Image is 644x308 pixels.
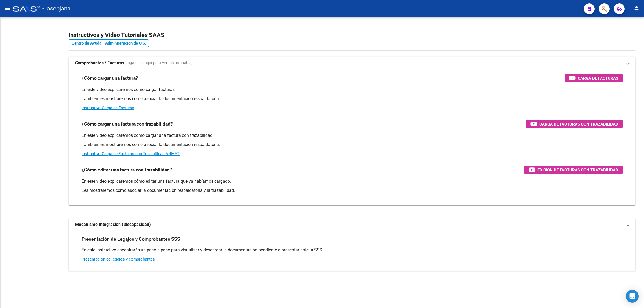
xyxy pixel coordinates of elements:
p: Les mostraremos cómo asociar la documentación respaldatoria y la trazabilidad. [82,188,623,193]
mat-icon: person [633,5,640,12]
h3: ¿Cómo cargar una factura con trazabilidad? [82,120,173,128]
mat-icon: menu [4,5,11,12]
button: Carga de Facturas con Trazabilidad [526,120,623,128]
span: - osepjana [42,3,71,14]
p: También les mostraremos cómo asociar la documentación respaldatoria. [82,142,623,148]
button: Edición de Facturas con Trazabilidad [524,166,623,174]
strong: Mecanismo Integración (Discapacidad) [75,222,151,228]
a: Presentación de legajos y comprobantes [82,257,155,262]
p: También les mostraremos cómo asociar la documentación respaldatoria. [82,96,623,102]
a: Centro de Ayuda - Administración de O.S. [69,39,149,47]
a: Instructivo Carga de Facturas [82,105,134,110]
div: Comprobantes / Facturas(haga click aquí para ver los tutoriales) [69,69,635,205]
button: Carga de Facturas [565,74,623,82]
span: Carga de Facturas con Trazabilidad [539,121,618,127]
mat-expansion-panel-header: Mecanismo Integración (Discapacidad) [69,218,635,231]
p: En este video explicaremos cómo editar una factura que ya habíamos cargado. [82,178,623,184]
mat-expansion-panel-header: Comprobantes / Facturas(haga click aquí para ver los tutoriales) [69,57,635,69]
h3: ¿Cómo cargar una factura? [82,74,138,82]
div: Open Intercom Messenger [626,290,639,303]
p: En este video explicaremos cómo cargar una factura con trazabilidad. [82,133,623,138]
p: En este video explicaremos cómo cargar facturas. [82,87,623,93]
span: (haga click aquí para ver los tutoriales) [124,60,193,66]
strong: Comprobantes / Facturas [75,60,124,66]
span: Carga de Facturas [578,75,618,82]
p: En este instructivo encontrarás un paso a paso para visualizar y descargar la documentación pendi... [82,247,623,253]
div: Mecanismo Integración (Discapacidad) [69,231,635,271]
h3: Presentación de Legajos y Comprobantes SSS [82,235,180,243]
h3: ¿Cómo editar una factura con trazabilidad? [82,166,172,174]
a: Instructivo Carga de Facturas con Trazabilidad ANMAT [82,151,180,156]
h2: Instructivos y Video Tutoriales SAAS [69,30,635,40]
span: Edición de Facturas con Trazabilidad [537,167,618,173]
